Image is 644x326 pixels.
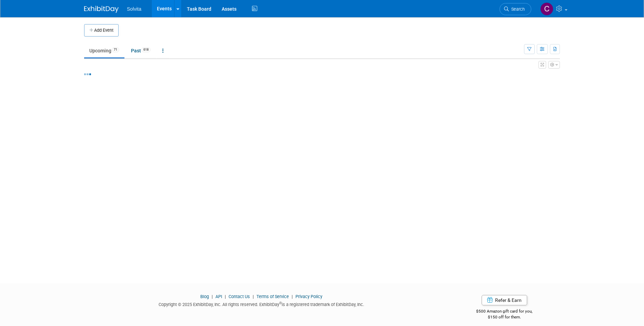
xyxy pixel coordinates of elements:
span: | [290,294,294,299]
a: API [215,294,222,299]
a: Search [500,3,531,15]
img: ExhibitDay [84,6,119,13]
div: $150 off for them. [449,314,560,320]
a: Past618 [126,44,156,57]
a: Terms of Service [256,294,289,299]
sup: ® [279,301,282,305]
a: Blog [200,294,209,299]
button: Add Event [84,24,119,37]
a: Upcoming71 [84,44,124,57]
span: 71 [112,47,119,52]
img: Cindy Miller [540,2,553,16]
span: Search [509,7,525,12]
span: Solvita [127,6,141,12]
div: $500 Amazon gift card for you, [449,304,560,320]
span: | [210,294,214,299]
div: Copyright © 2025 ExhibitDay, Inc. All rights reserved. ExhibitDay is a registered trademark of Ex... [84,300,439,308]
a: Privacy Policy [295,294,322,299]
a: Contact Us [229,294,250,299]
span: 618 [141,47,151,52]
a: Refer & Earn [482,295,527,305]
span: | [251,294,255,299]
img: loading... [84,73,91,75]
span: | [223,294,228,299]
